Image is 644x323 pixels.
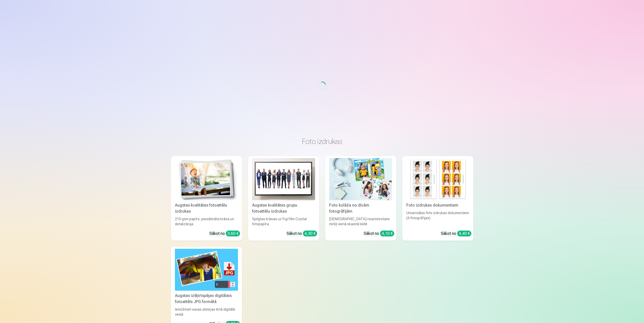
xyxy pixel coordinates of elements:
img: Augstas izšķirtspējas digitālais fotoattēls JPG formātā [175,249,238,291]
div: Sākot no [364,231,394,237]
div: Sākot no [441,231,471,237]
img: Augstas kvalitātes fotoattēlu izdrukas [175,158,238,200]
div: [DEMOGRAPHIC_DATA] neaizmirstami mirkļi vienā skaistā bildē [327,216,394,227]
a: Augstas kvalitātes fotoattēlu izdrukasAugstas kvalitātes fotoattēlu izdrukas210 gsm papīrs, piesā... [171,156,242,241]
div: Augstas izšķirtspējas digitālais fotoattēls JPG formātā [173,293,240,305]
div: 210 gsm papīrs, piesātināta krāsa un detalizācija [173,216,240,227]
div: Foto izdrukas dokumentiem [404,202,471,208]
h3: Foto izdrukas [175,137,469,146]
img: Augstas kvalitātes grupu fotoattēlu izdrukas [252,158,315,200]
div: Sākot no [209,231,240,237]
div: 3,60 € [226,231,240,236]
img: Foto izdrukas dokumentiem [406,158,469,200]
div: Augstas kvalitātes grupu fotoattēlu izdrukas [250,202,317,214]
div: Foto kolāža no divām fotogrāfijām [327,202,394,214]
a: Foto izdrukas dokumentiemFoto izdrukas dokumentiemUniversālas foto izdrukas dokumentiem (6 fotogr... [402,156,473,241]
div: Spilgtas krāsas uz Fuji Film Crystal fotopapīra [250,216,317,227]
div: Universālas foto izdrukas dokumentiem (6 fotogrāfijas) [404,210,471,227]
div: Iemūžiniet savas atmiņas ērtā digitālā veidā [173,307,240,317]
div: Sākot no [287,231,317,237]
a: Augstas kvalitātes grupu fotoattēlu izdrukasAugstas kvalitātes grupu fotoattēlu izdrukasSpilgtas ... [248,156,319,241]
a: Foto kolāža no divām fotogrāfijāmFoto kolāža no divām fotogrāfijām[DEMOGRAPHIC_DATA] neaizmirstam... [325,156,396,241]
div: Augstas kvalitātes fotoattēlu izdrukas [173,202,240,214]
img: Foto kolāža no divām fotogrāfijām [329,158,392,200]
div: 4,30 € [303,231,317,236]
div: 4,10 € [380,231,394,236]
div: 4,40 € [457,231,471,236]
